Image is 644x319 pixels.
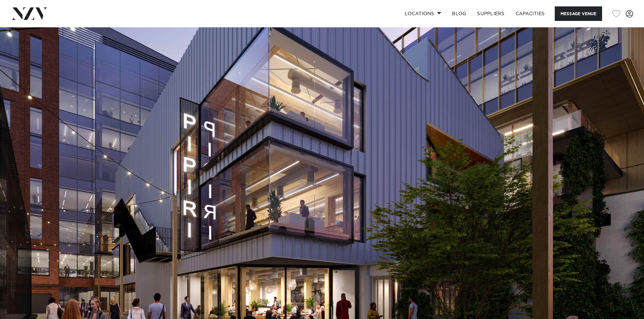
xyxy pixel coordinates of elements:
[447,6,472,21] a: BLOG
[472,6,510,21] a: SUPPLIERS
[555,6,602,21] button: Message Venue
[11,7,48,20] img: nzv-logo.png
[510,6,550,21] a: Capacities
[399,6,447,21] a: Locations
